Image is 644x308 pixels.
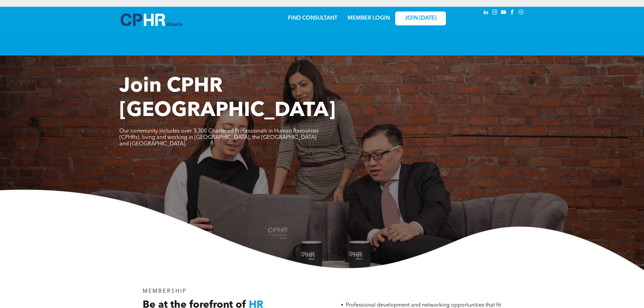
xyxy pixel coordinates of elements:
[518,8,525,18] a: Social network
[288,16,337,21] a: FIND CONSULTANT
[143,289,187,294] span: MEMBERSHIP
[405,15,436,22] span: JOIN [DATE]
[482,8,490,18] a: linkedin
[491,8,499,18] a: instagram
[119,128,318,147] span: Our community includes over 3,300 Chartered Professionals in Human Resources (CPHRs), living and ...
[348,16,390,21] a: MEMBER LOGIN
[395,11,446,25] a: JOIN [DATE]
[121,14,182,26] img: A blue and white logo for cp alberta
[500,8,507,18] a: youtube
[509,8,516,18] a: facebook
[119,76,336,121] span: Join CPHR [GEOGRAPHIC_DATA]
